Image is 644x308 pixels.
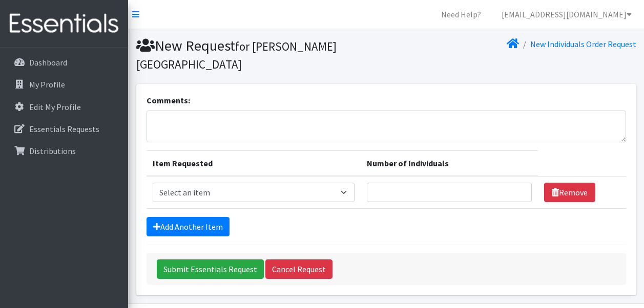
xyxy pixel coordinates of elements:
a: Essentials Requests [4,119,124,139]
small: for [PERSON_NAME][GEOGRAPHIC_DATA] [136,39,337,72]
a: My Profile [4,74,124,95]
th: Item Requested [147,151,361,177]
a: Dashboard [4,52,124,73]
a: Remove [544,183,595,202]
a: Need Help? [433,4,489,25]
h1: New Request [136,37,383,72]
img: HumanEssentials [4,7,124,41]
a: New Individuals Order Request [530,39,636,49]
p: Distributions [29,146,76,156]
p: Essentials Requests [29,124,99,134]
a: Edit My Profile [4,97,124,117]
p: My Profile [29,79,65,90]
th: Number of Individuals [361,151,538,177]
a: Add Another Item [147,217,230,236]
p: Edit My Profile [29,102,81,112]
label: Comments: [147,94,190,106]
a: [EMAIL_ADDRESS][DOMAIN_NAME] [493,4,640,25]
a: Cancel Request [265,259,333,279]
a: Distributions [4,141,124,161]
input: Submit Essentials Request [157,259,264,279]
p: Dashboard [29,57,67,68]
